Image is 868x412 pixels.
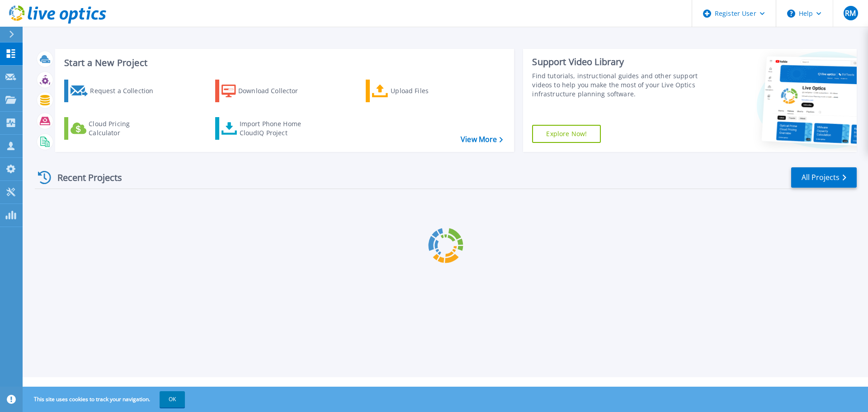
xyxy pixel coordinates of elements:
[64,117,165,140] a: Cloud Pricing Calculator
[64,58,503,68] h3: Start a New Project
[532,71,702,99] div: Find tutorials, instructional guides and other support videos to help you make the most of your L...
[532,125,601,143] a: Explore Now!
[215,80,316,102] a: Download Collector
[791,167,857,188] a: All Projects
[532,56,702,68] div: Support Video Library
[25,391,185,407] span: This site uses cookies to track your navigation.
[64,80,165,102] a: Request a Collection
[366,80,467,102] a: Upload Files
[90,82,162,100] div: Request a Collection
[461,135,503,144] a: View More
[845,9,856,17] span: RM
[89,119,161,137] div: Cloud Pricing Calculator
[238,82,311,100] div: Download Collector
[240,119,310,137] div: Import Phone Home CloudIQ Project
[391,82,463,100] div: Upload Files
[160,391,185,407] button: OK
[35,166,134,189] div: Recent Projects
